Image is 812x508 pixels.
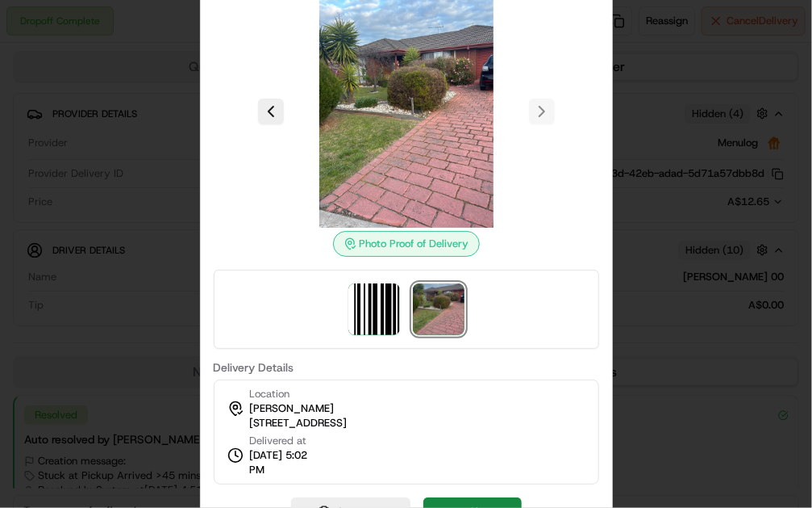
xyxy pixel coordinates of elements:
span: [DATE] 5:02 PM [250,448,324,477]
span: [PERSON_NAME] [250,401,335,416]
img: photo_proof_of_delivery image [413,283,464,335]
span: Location [250,387,290,401]
img: barcode_scan_on_pickup image [348,283,400,335]
span: Delivered at [250,434,324,448]
span: [STREET_ADDRESS] [250,416,348,430]
div: Photo Proof of Delivery [333,231,480,257]
label: Delivery Details [214,362,599,373]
